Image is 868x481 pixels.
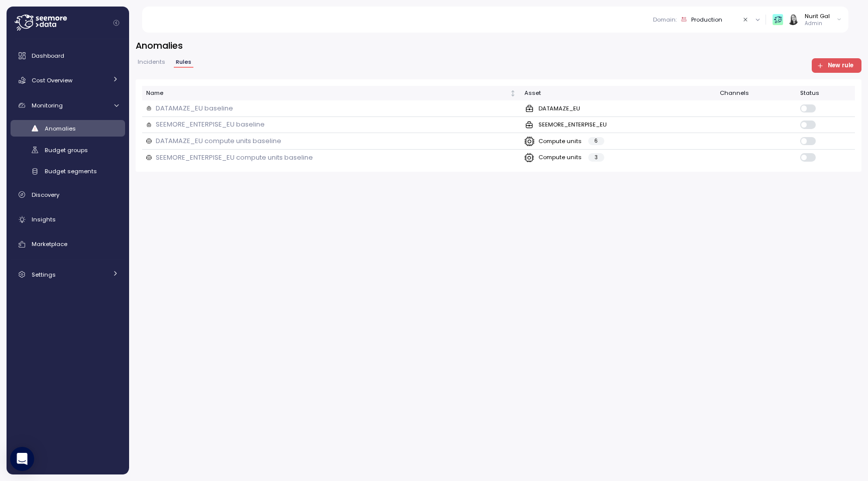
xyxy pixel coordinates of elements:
[524,89,711,98] div: Asset
[32,101,63,109] span: Monitoring
[11,70,125,90] a: Cost Overview
[538,121,607,129] p: SEEMORE_ENTERPISE_EU
[11,163,125,180] a: Budget segments
[45,125,76,133] span: Anomalies
[176,59,191,65] span: Rules
[45,167,97,175] span: Budget segments
[32,215,56,223] span: Insights
[146,89,508,98] div: Name
[11,209,125,229] a: Insights
[828,59,853,72] span: New rule
[741,15,750,24] button: Clear value
[11,46,125,66] a: Dashboard
[11,142,125,158] a: Budget groups
[32,240,67,248] span: Marketplace
[805,20,830,27] p: Admin
[11,120,125,137] a: Anomalies
[653,16,677,24] p: Domain :
[595,154,598,161] p: 3
[11,265,125,285] a: Settings
[156,103,233,113] p: DATAMAZE_EU baseline
[773,14,783,25] img: 65f98ecb31a39d60f1f315eb.PNG
[11,95,125,115] a: Monitoring
[110,19,123,27] button: Collapse navigation
[156,119,265,130] p: SEEMORE_ENTERPISE_EU baseline
[156,136,281,146] p: DATAMAZE_EU compute units baseline
[538,104,580,112] p: DATAMAZE_EU
[142,86,520,100] th: NameNot sorted
[812,58,862,73] button: New rule
[538,153,582,161] p: Compute units
[136,39,861,52] h3: Anomalies
[32,271,56,279] span: Settings
[11,234,125,255] a: Marketplace
[156,153,313,163] p: SEEMORE_ENTERPISE_EU compute units baseline
[538,137,582,145] p: Compute units
[32,76,72,84] span: Cost Overview
[509,90,516,97] div: Not sorted
[720,89,792,98] div: Channels
[32,191,59,199] span: Discovery
[800,89,851,98] div: Status
[788,14,798,25] img: ACg8ocIVugc3DtI--ID6pffOeA5XcvoqExjdOmyrlhjOptQpqjom7zQ=s96-c
[32,52,64,60] span: Dashboard
[805,12,830,20] div: Nurit Gal
[45,146,88,154] span: Budget groups
[11,185,125,205] a: Discovery
[138,59,165,65] span: Incidents
[691,16,722,24] div: Production
[10,447,34,471] div: Open Intercom Messenger
[594,138,598,145] p: 6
